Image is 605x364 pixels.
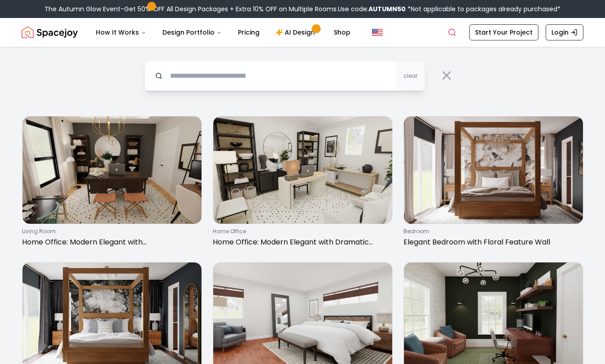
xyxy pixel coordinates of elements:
[22,18,583,47] nav: Global
[338,4,406,13] span: Use code:
[155,23,229,41] button: Design Portfolio
[213,237,389,248] p: Home Office: Modern Elegant with Dramatic Contrast
[327,23,358,41] a: Shop
[403,72,417,80] span: clear
[89,23,358,41] nav: Main
[368,4,406,13] b: AUTUMN50
[89,23,153,41] button: How It Works
[372,27,383,38] img: United States
[22,116,202,224] img: Home Office: Modern Elegant with Moody Neutrals
[213,228,389,235] p: home office
[396,61,425,91] button: clear
[22,116,202,251] a: Home Office: Modern Elegant with Moody Neutralsliving roomHome Office: Modern Elegant with [PERSO...
[45,4,560,13] div: The Autumn Glow Event-Get 50% OFF All Design Packages + Extra 10% OFF on Multiple Rooms.
[406,4,560,13] span: *Not applicable to packages already purchased*
[403,228,580,235] p: bedroom
[22,23,78,41] a: Spacejoy
[546,24,583,40] a: Login
[213,116,392,224] img: Home Office: Modern Elegant with Dramatic Contrast
[403,116,583,251] a: Elegant Bedroom with Floral Feature WallbedroomElegant Bedroom with Floral Feature Wall
[22,228,198,235] p: living room
[269,23,325,41] a: AI Design
[22,23,78,41] img: Spacejoy Logo
[213,116,393,251] a: Home Office: Modern Elegant with Dramatic Contrasthome officeHome Office: Modern Elegant with Dra...
[22,237,198,248] p: Home Office: Modern Elegant with [PERSON_NAME] Neutrals
[231,23,267,41] a: Pricing
[404,116,583,224] img: Elegant Bedroom with Floral Feature Wall
[469,24,538,40] a: Start Your Project
[403,237,580,248] p: Elegant Bedroom with Floral Feature Wall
